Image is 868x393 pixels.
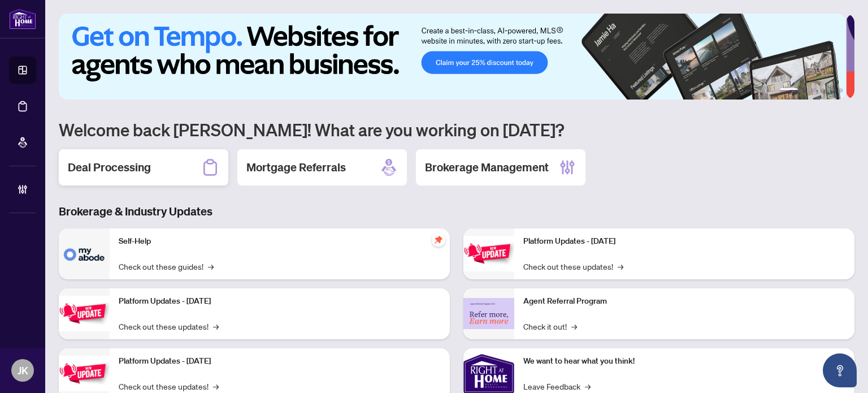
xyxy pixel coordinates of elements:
h1: Welcome back [PERSON_NAME]! What are you working on [DATE]? [59,119,854,140]
h3: Brokerage & Industry Updates [59,204,854,219]
span: → [213,320,219,332]
button: 5 [830,88,834,93]
button: 6 [839,88,843,93]
img: Slide 0 [59,14,846,100]
button: 1 [780,88,798,93]
h2: Brokerage Management [425,159,549,175]
h2: Deal Processing [68,159,151,175]
span: → [208,260,214,273]
button: 4 [821,88,825,93]
button: Open asap [823,353,857,387]
p: Platform Updates - [DATE] [119,295,441,308]
a: Check out these updates!→ [523,260,623,273]
span: JK [18,362,28,378]
p: Agent Referral Program [523,295,845,308]
span: → [571,320,577,332]
button: 3 [811,88,816,93]
img: logo [9,8,36,29]
a: Check out these guides!→ [119,260,214,273]
span: → [585,380,591,392]
h2: Mortgage Referrals [246,159,346,175]
span: pushpin [432,233,445,247]
span: → [618,260,623,273]
img: Platform Updates - June 23, 2025 [463,236,514,271]
img: Self-Help [59,228,110,279]
img: Agent Referral Program [463,298,514,329]
p: We want to hear what you think! [523,355,845,368]
a: Check out these updates!→ [119,380,219,392]
img: Platform Updates - July 21, 2025 [59,356,110,391]
img: Platform Updates - September 16, 2025 [59,296,110,331]
span: → [213,380,219,392]
a: Leave Feedback→ [523,380,591,392]
p: Platform Updates - [DATE] [119,355,441,368]
p: Platform Updates - [DATE] [523,235,845,248]
button: 2 [802,88,807,93]
p: Self-Help [119,235,441,248]
a: Check it out!→ [523,320,577,332]
a: Check out these updates!→ [119,320,219,332]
